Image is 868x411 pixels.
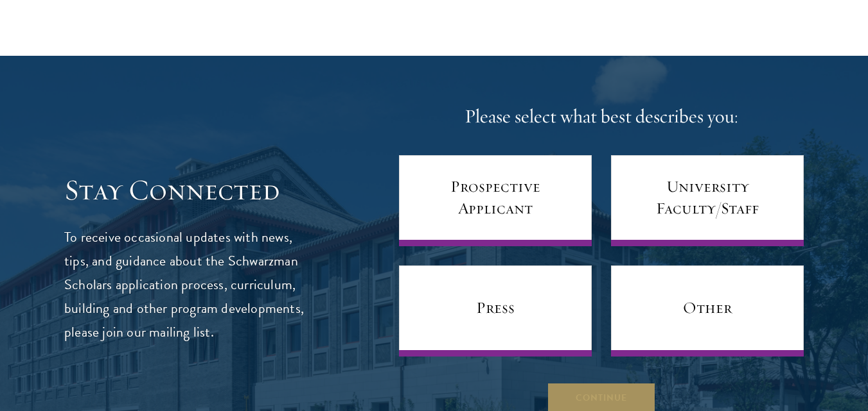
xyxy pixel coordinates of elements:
a: Press [399,265,592,356]
a: University Faculty/Staff [611,155,804,246]
a: Prospective Applicant [399,155,592,246]
h3: Stay Connected [64,172,305,208]
h4: Please select what best describes you: [399,104,804,130]
p: To receive occasional updates with news, tips, and guidance about the Schwarzman Scholars applica... [64,226,305,344]
a: Other [611,265,804,356]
